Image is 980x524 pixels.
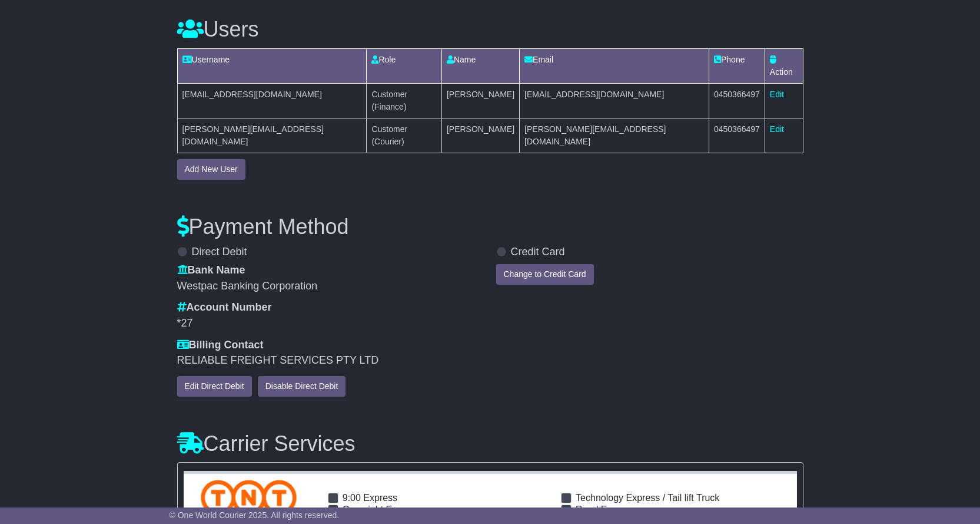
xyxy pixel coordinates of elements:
[177,264,245,277] label: Bank Name
[201,480,297,515] img: TNT Domestic
[520,118,709,153] td: [PERSON_NAME][EMAIL_ADDRESS][DOMAIN_NAME]
[367,48,442,83] td: Role
[709,83,765,118] td: 0450366497
[177,339,264,352] label: Billing Contact
[709,48,765,83] td: Phone
[576,505,635,515] span: Road Express
[177,48,367,83] td: Username
[343,505,420,515] span: Overnight Express
[441,83,519,118] td: [PERSON_NAME]
[170,510,340,520] span: © One World Courier 2025. All rights reserved.
[496,264,594,285] button: Change to Credit Card
[177,354,484,367] div: RELIABLE FREIGHT SERVICES PTY LTD
[177,83,367,118] td: [EMAIL_ADDRESS][DOMAIN_NAME]
[770,90,784,99] a: Edit
[177,432,803,456] h3: Carrier Services
[367,118,442,153] td: Customer (Courier)
[177,376,252,397] button: Edit Direct Debit
[258,376,346,397] button: Disable Direct Debit
[177,301,272,314] label: Account Number
[177,18,803,41] h3: Users
[177,280,484,293] div: Westpac Banking Corporation
[770,124,784,134] a: Edit
[177,159,245,180] button: Add New User
[511,246,565,259] label: Credit Card
[709,118,765,153] td: 0450366497
[177,215,803,239] h3: Payment Method
[520,83,709,118] td: [EMAIL_ADDRESS][DOMAIN_NAME]
[441,48,519,83] td: Name
[765,48,803,83] td: Action
[367,83,442,118] td: Customer (Finance)
[343,493,397,503] span: 9:00 Express
[192,246,247,259] label: Direct Debit
[520,48,709,83] td: Email
[177,118,367,153] td: [PERSON_NAME][EMAIL_ADDRESS][DOMAIN_NAME]
[441,118,519,153] td: [PERSON_NAME]
[576,493,719,503] span: Technology Express / Tail lift Truck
